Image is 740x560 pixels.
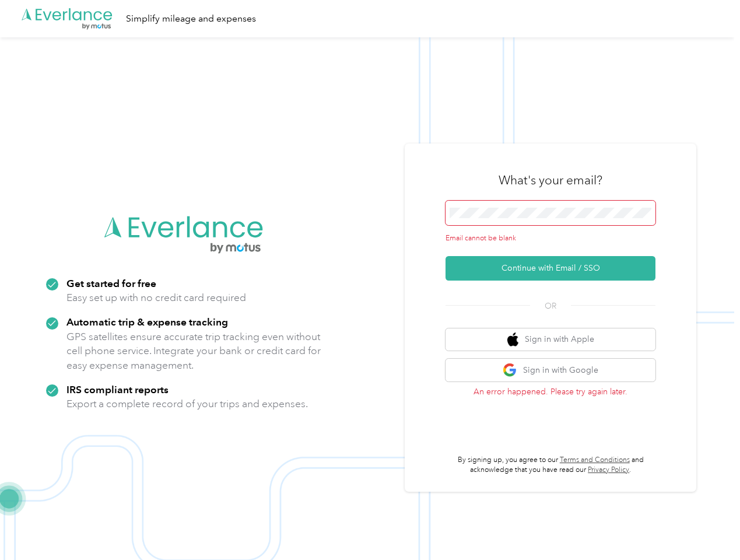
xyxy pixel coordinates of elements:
[66,330,321,373] p: GPS satellites ensure accurate trip tracking even without cell phone service. Integrate your bank...
[530,300,571,312] span: OR
[446,233,655,244] div: Email cannot be blank
[499,172,602,188] h3: What's your email?
[66,277,156,289] strong: Get started for free
[560,456,630,464] a: Terms and Conditions
[446,386,655,398] p: An error happened. Please try again later.
[503,363,517,377] img: google logo
[66,290,246,305] p: Easy set up with no credit card required
[588,466,629,474] a: Privacy Policy
[446,328,655,351] button: apple logoSign in with Apple
[446,256,655,281] button: Continue with Email / SSO
[66,397,308,411] p: Export a complete record of your trips and expenses.
[446,455,655,475] p: By signing up, you agree to our and acknowledge that you have read our .
[126,12,256,26] div: Simplify mileage and expenses
[507,332,519,347] img: apple logo
[66,316,228,328] strong: Automatic trip & expense tracking
[446,359,655,381] button: google logoSign in with Google
[66,383,169,395] strong: IRS compliant reports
